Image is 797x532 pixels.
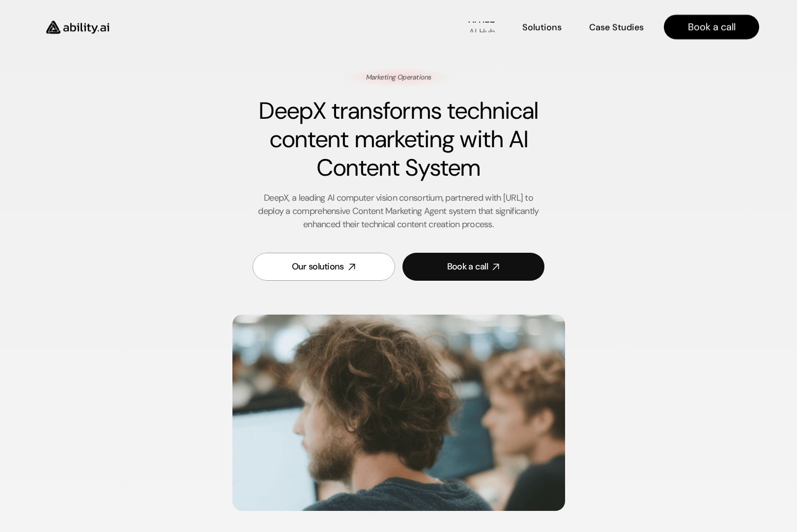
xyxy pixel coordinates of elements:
[469,19,496,36] a: AI HubAI Hub
[123,15,759,39] nav: Main navigation
[664,15,760,39] a: Book a call
[469,27,495,39] p: AI Hub
[523,22,562,34] p: Solutions
[292,261,344,273] div: Our solutions
[688,20,736,34] p: Book a call
[366,73,431,82] p: Marketing Operations
[590,22,644,34] p: Case Studies
[447,261,488,273] div: Book a call
[251,97,546,182] h1: DeepX transforms technical content marketing with AI Content System
[402,253,545,281] a: Book a call
[523,19,562,36] a: Solutions
[251,191,546,231] p: DeepX, a leading AI computer vision consortium, partnered with [URL] to deploy a comprehensive Co...
[589,19,645,36] a: Case Studies
[253,253,395,281] a: Our solutions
